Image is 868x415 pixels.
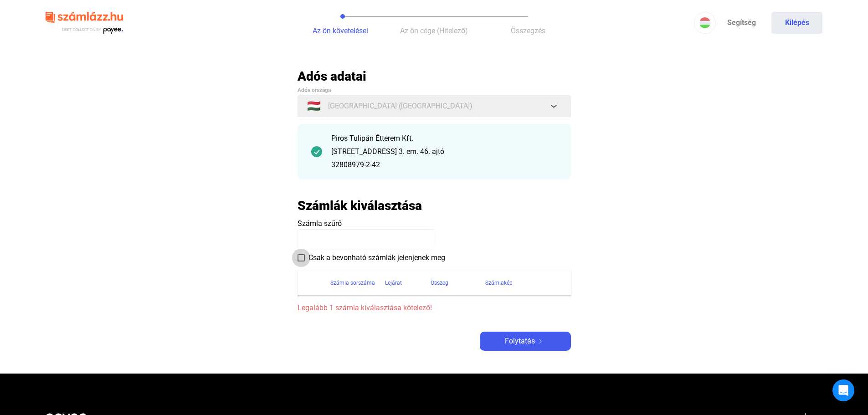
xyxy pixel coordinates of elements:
[694,12,716,34] button: HU
[480,332,571,351] button: Folytatásarrow-right-white
[832,379,854,401] div: Open Intercom Messenger
[311,146,322,157] img: checkmark-darker-green-circle
[771,12,822,34] button: Kilépés
[298,95,571,117] button: 🇭🇺[GEOGRAPHIC_DATA] ([GEOGRAPHIC_DATA])
[298,198,422,214] h2: Számlák kiválasztása
[308,252,445,263] span: Csak a bevonható számlák jelenjenek meg
[431,277,485,288] div: Összeg
[298,219,342,228] span: Számla szűrő
[330,277,375,288] div: Számla sorszáma
[511,26,545,35] span: Összegzés
[485,277,560,288] div: Számlakép
[385,277,431,288] div: Lejárat
[298,68,571,84] h2: Adós adatai
[400,26,468,35] span: Az ön cége (Hitelező)
[298,87,331,93] span: Adós országa
[535,339,546,343] img: arrow-right-white
[716,12,767,34] a: Segítség
[385,277,402,288] div: Lejárat
[307,101,321,112] span: 🇭🇺
[485,277,513,288] div: Számlakép
[330,277,385,288] div: Számla sorszáma
[331,146,557,157] div: [STREET_ADDRESS] 3. em. 46. ajtó
[331,133,557,144] div: Piros Tulipán Étterem Kft.
[313,26,368,35] span: Az ön követelései
[298,302,571,313] span: Legalább 1 számla kiválasztása kötelező!
[431,277,448,288] div: Összeg
[331,159,557,170] div: 32808979-2-42
[46,8,123,38] img: szamlazzhu-logo
[505,336,535,347] span: Folytatás
[328,101,473,112] span: [GEOGRAPHIC_DATA] ([GEOGRAPHIC_DATA])
[699,17,710,28] img: HU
